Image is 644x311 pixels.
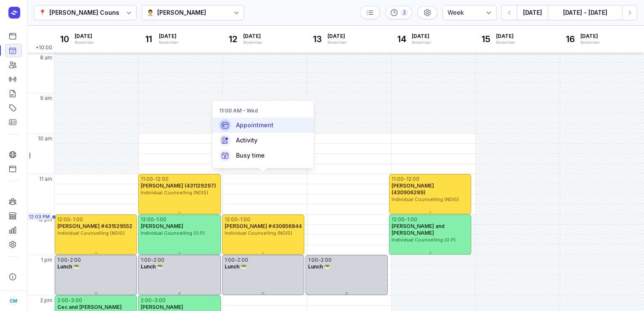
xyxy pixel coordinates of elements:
[236,151,265,160] span: Busy time
[225,257,235,263] div: 1:00
[238,216,240,223] div: -
[401,9,408,16] div: 2
[159,33,178,40] span: [DATE]
[392,182,434,196] span: [PERSON_NAME] (430906289)
[392,176,404,182] div: 11:00
[580,33,600,40] span: [DATE]
[39,176,52,182] span: 11 am
[517,5,548,20] button: [DATE]
[38,135,52,142] span: 10 am
[496,40,515,46] div: November
[308,263,330,270] span: Lunch 🥗
[243,40,263,46] div: November
[75,40,94,46] div: November
[75,33,94,40] span: [DATE]
[156,176,169,182] div: 12:00
[243,33,263,40] span: [DATE]
[404,176,406,182] div: -
[141,304,183,310] span: [PERSON_NAME]
[141,230,205,236] span: Individual Counselling (O.P)
[68,297,71,304] div: -
[392,196,459,202] span: Individual Counselling (NDIS)
[392,216,405,223] div: 12:00
[41,257,52,263] span: 1 pm
[308,257,318,263] div: 1:00
[141,297,152,304] div: 2:00
[563,32,577,46] div: 16
[392,223,445,236] span: [PERSON_NAME] and [PERSON_NAME]
[151,257,153,263] div: -
[35,44,54,53] span: +10:00
[57,223,132,229] span: [PERSON_NAME] #431529552
[407,216,417,223] div: 1:00
[40,95,52,102] span: 9 am
[237,257,248,263] div: 2:00
[29,213,50,220] span: 12:03 PM
[154,216,156,223] div: -
[236,136,258,145] span: Activity
[159,40,178,46] div: November
[392,237,456,243] span: Individual Counselling (O.P)
[327,33,347,40] span: [DATE]
[157,8,206,18] div: [PERSON_NAME]
[141,263,163,270] span: Lunch 🥗
[141,223,183,229] span: [PERSON_NAME]
[225,223,302,229] span: [PERSON_NAME] #430856844
[236,121,274,129] span: Appointment
[154,297,166,304] div: 3:00
[142,32,156,46] div: 11
[40,54,52,61] span: 8 am
[153,257,164,263] div: 2:00
[235,257,237,263] div: -
[226,32,240,46] div: 12
[153,176,156,182] div: -
[240,216,250,223] div: 1:00
[147,8,154,18] div: 👨‍⚕️
[327,40,347,46] div: November
[71,297,82,304] div: 3:00
[152,297,154,304] div: -
[412,40,431,46] div: November
[57,297,68,304] div: 2:00
[70,216,73,223] div: -
[225,263,247,270] span: Lunch 🥗
[141,216,154,223] div: 12:00
[395,32,408,46] div: 14
[412,33,431,40] span: [DATE]
[141,257,151,263] div: 1:00
[212,106,314,116] div: 11:00 AM - Wed
[225,230,292,236] span: Individual Counselling (NDIS)
[57,257,67,263] div: 1:00
[141,182,216,189] span: [PERSON_NAME] (431129297)
[406,176,419,182] div: 12:00
[580,40,600,46] div: November
[39,8,46,18] div: 📍
[57,304,122,310] span: Cec and [PERSON_NAME]
[225,216,238,223] div: 12:00
[311,32,324,46] div: 13
[318,257,321,263] div: -
[58,32,71,46] div: 10
[548,5,622,20] button: [DATE] - [DATE]
[70,257,81,263] div: 2:00
[49,8,136,18] div: [PERSON_NAME] Counselling
[73,216,83,223] div: 1:00
[67,257,70,263] div: -
[57,263,80,270] span: Lunch 🥗
[10,296,17,306] span: CM
[57,230,125,236] span: Individual Counselling (NDIS)
[57,216,70,223] div: 12:00
[405,216,407,223] div: -
[321,257,332,263] div: 2:00
[479,32,493,46] div: 15
[496,33,515,40] span: [DATE]
[141,176,153,182] div: 11:00
[40,297,52,304] span: 2 pm
[141,190,208,196] span: Individual Counselling (NDIS)
[156,216,166,223] div: 1:00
